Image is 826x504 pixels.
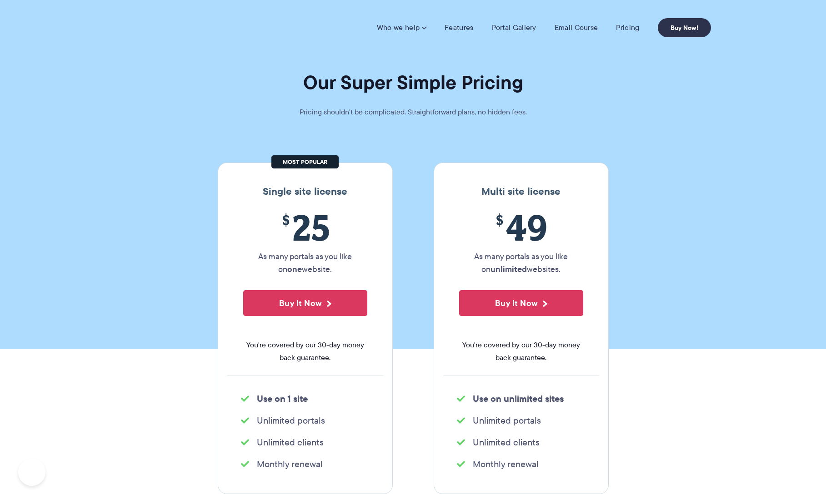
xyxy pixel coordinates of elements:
[241,414,370,427] li: Unlimited portals
[243,207,367,248] span: 25
[491,263,527,275] strong: unlimited
[459,207,583,248] span: 49
[443,186,599,198] h3: Multi site license
[459,290,583,316] button: Buy It Now
[241,458,370,470] li: Monthly renewal
[241,436,370,449] li: Unlimited clients
[492,23,536,32] a: Portal Gallery
[457,458,586,470] li: Monthly renewal
[243,339,367,364] span: You're covered by our 30-day money back guarantee.
[445,23,473,32] a: Features
[243,250,367,276] p: As many portals as you like on website.
[227,186,383,198] h3: Single site license
[473,392,564,405] strong: Use on unlimited sites
[658,18,711,37] a: Buy Now!
[459,339,583,364] span: You're covered by our 30-day money back guarantee.
[243,290,367,316] button: Buy It Now
[377,23,426,32] a: Who we help
[616,23,639,32] a: Pricing
[18,459,45,486] iframe: Toggle Customer Support
[459,250,583,276] p: As many portals as you like on websites.
[555,23,598,32] a: Email Course
[277,106,550,119] p: Pricing shouldn't be complicated. Straightforward plans, no hidden fees.
[257,392,308,405] strong: Use on 1 site
[457,436,586,449] li: Unlimited clients
[457,414,586,427] li: Unlimited portals
[287,263,302,275] strong: one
